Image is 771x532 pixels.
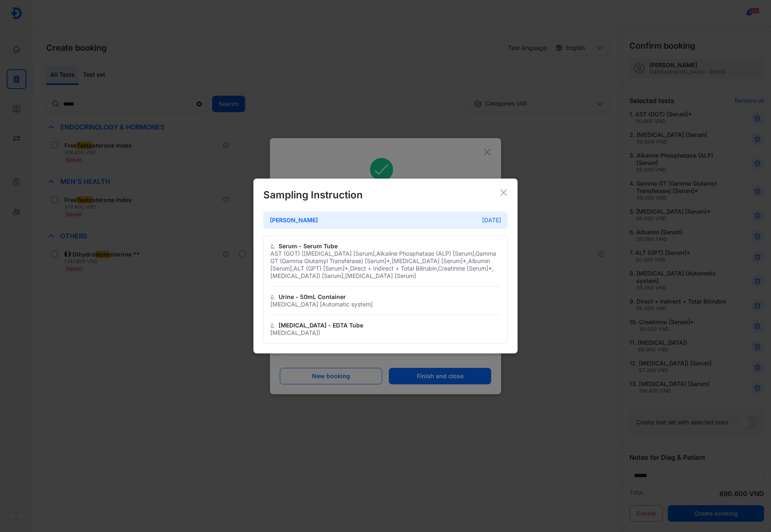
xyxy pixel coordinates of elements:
[270,217,318,224] div: [PERSON_NAME]
[279,322,363,329] div: [MEDICAL_DATA] - EDTA Tube
[279,293,346,301] div: Urine - 50mL Container
[270,301,501,308] div: [MEDICAL_DATA] [Automatic system]
[482,217,501,224] div: [DATE]
[270,250,501,280] div: AST (GOT) [[MEDICAL_DATA] [Serum],Alkaline Phosphatase (ALP) [Serum],Gamma GT (Gamma Glutamyl Tra...
[270,329,501,337] div: [MEDICAL_DATA])
[279,242,338,250] div: Serum - Serum Tube
[263,188,363,202] div: Sampling Instruction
